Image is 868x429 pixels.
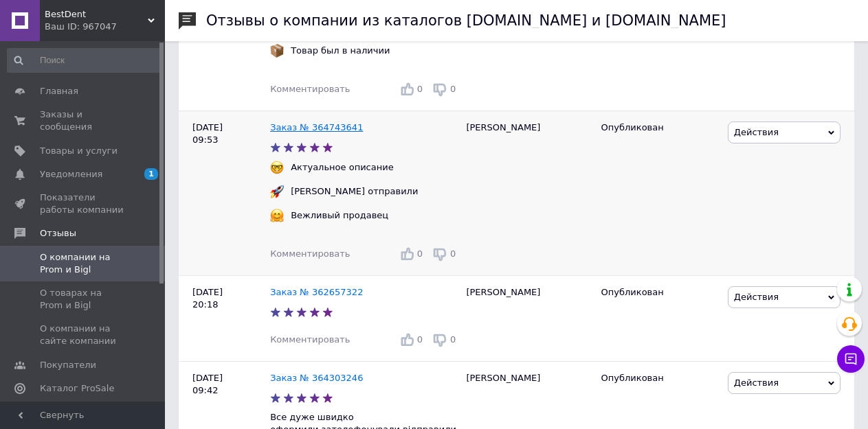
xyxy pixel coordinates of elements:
[601,286,717,299] div: Опубликован
[450,84,456,94] span: 0
[270,248,350,260] div: Комментировать
[270,334,350,345] span: Комментировать
[40,192,127,216] span: Показатели работы компании
[450,248,456,259] span: 0
[270,334,350,346] div: Комментировать
[601,372,717,384] div: Опубликован
[270,84,350,94] span: Комментировать
[417,248,423,259] span: 0
[459,275,594,361] div: [PERSON_NAME]
[40,382,114,395] span: Каталог ProSale
[734,378,779,388] span: Действия
[40,85,78,97] span: Главная
[179,111,270,275] div: [DATE] 09:53
[417,334,423,345] span: 0
[40,287,127,312] span: О товарах на Prom и Bigl
[270,44,284,58] img: :package:
[270,287,363,297] a: Заказ № 362657322
[40,251,127,276] span: О компании на Prom и Bigl
[144,168,158,180] span: 1
[270,248,350,259] span: Комментировать
[45,8,148,21] span: BestDent
[40,168,102,181] span: Уведомления
[837,345,865,373] button: Чат с покупателем
[417,84,423,94] span: 0
[206,12,726,29] h1: Отзывы о компании из каталогов [DOMAIN_NAME] и [DOMAIN_NAME]
[40,145,118,157] span: Товары и услуги
[40,359,96,371] span: Покупатели
[450,334,456,345] span: 0
[734,127,779,137] span: Действия
[270,122,363,132] a: Заказ № 364743641
[270,373,363,383] a: Заказ № 364303246
[601,121,717,134] div: Опубликован
[287,45,393,57] div: Товар был в наличии
[734,292,779,302] span: Действия
[40,108,127,133] span: Заказы и сообщения
[287,161,397,174] div: Актуальное описание
[7,48,162,73] input: Поиск
[179,275,270,361] div: [DATE] 20:18
[287,185,421,198] div: [PERSON_NAME] отправили
[287,209,392,222] div: Вежливый продавец
[459,111,594,275] div: [PERSON_NAME]
[270,83,350,95] div: Комментировать
[40,323,127,347] span: О компании на сайте компании
[270,185,284,198] img: :rocket:
[270,209,284,222] img: :hugging_face:
[45,21,165,33] div: Ваш ID: 967047
[270,161,284,174] img: :nerd_face:
[40,227,76,240] span: Отзывы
